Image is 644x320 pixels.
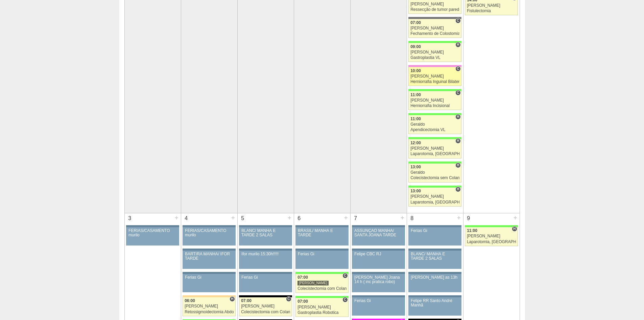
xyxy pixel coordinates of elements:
[354,252,403,256] div: Felipe CBC RJ
[410,189,421,193] span: 13:00
[295,249,348,251] div: Key: Aviso
[410,165,421,169] span: 13:00
[455,42,460,47] span: Hospital
[295,298,348,317] a: C 07:00 [PERSON_NAME] Gastroplastia Robotica
[411,252,459,261] div: BLANC/ MANHÃ E TARDE 2 SALAS
[297,305,347,310] div: [PERSON_NAME]
[455,114,460,120] span: Hospital
[408,19,461,38] a: C 07:00 [PERSON_NAME] Fechamento de Colostomia ou Enterostomia
[239,249,292,251] div: Key: Aviso
[465,225,518,227] div: Key: Brasil
[185,304,234,308] div: [PERSON_NAME]
[297,286,347,291] div: Colecistectomia com Colangiografia VL
[408,65,461,67] div: Key: Albert Einstein
[408,186,461,188] div: Key: Brasil
[408,188,461,207] a: H 13:00 [PERSON_NAME] Laparotomia, [GEOGRAPHIC_DATA], Drenagem, Bridas VL
[174,213,180,222] div: +
[239,225,292,227] div: Key: Aviso
[126,227,179,246] a: FÉRIAS/CASAMENTO murilo
[410,146,459,151] div: [PERSON_NAME]
[408,251,461,269] a: BLANC/ MANHÃ E TARDE 2 SALAS
[126,225,179,227] div: Key: Aviso
[410,2,459,6] div: [PERSON_NAME]
[410,98,459,103] div: [PERSON_NAME]
[239,272,292,274] div: Key: Aviso
[410,200,459,205] div: Laparotomia, [GEOGRAPHIC_DATA], Drenagem, Bridas VL
[185,229,233,237] div: FÉRIAS/CASAMENTO murilo
[455,187,460,192] span: Hospital
[467,228,477,233] span: 11:00
[183,251,235,269] a: BARTIRA MANHÃ/ IFOR TARDE
[410,104,459,108] div: Herniorrafia Incisional
[183,274,235,292] a: Ferias Gi
[241,275,290,280] div: Ferias Gi
[354,275,403,284] div: [PERSON_NAME] Joana 14 h ( inc pratica robo)
[352,274,405,292] a: [PERSON_NAME] Joana 14 h ( inc pratica robo)
[408,274,461,292] a: [PERSON_NAME] as 13h
[410,44,421,49] span: 09:00
[241,229,290,237] div: BLANC/ MANHÃ E TARDE 2 SALAS
[239,297,292,316] a: C 07:00 [PERSON_NAME] Colecistectomia com Colangiografia VL
[455,138,460,144] span: Hospital
[239,227,292,246] a: BLANC/ MANHÃ E TARDE 2 SALAS
[408,137,461,139] div: Key: Brasil
[185,310,234,314] div: Retossigmoidectomia Abdominal VL
[295,296,348,298] div: Key: Brasil
[410,176,459,180] div: Colecistectomia sem Colangiografia VL
[455,163,460,168] span: Hospital
[354,299,403,303] div: Ferias Gi
[241,252,290,256] div: Ifor murilo 15:30h!!!!!
[467,3,516,8] div: [PERSON_NAME]
[408,17,461,19] div: Key: Santa Catarina
[230,213,236,222] div: +
[297,275,308,280] span: 07:00
[352,272,405,274] div: Key: Aviso
[352,225,405,227] div: Key: Aviso
[297,299,308,304] span: 07:00
[410,141,421,145] span: 12:00
[342,297,348,302] span: Consultório
[408,272,461,274] div: Key: Aviso
[352,227,405,246] a: ASSUNÇÃO MANHÃ/ SANTA JOANA TARDE
[408,43,461,62] a: H 09:00 [PERSON_NAME] Gastroplastia VL
[183,227,235,246] a: FÉRIAS/CASAMENTO murilo
[410,194,459,199] div: [PERSON_NAME]
[354,229,403,237] div: ASSUNÇÃO MANHÃ/ SANTA JOANA TARDE
[185,252,233,261] div: BARTIRA MANHÃ/ IFOR TARDE
[183,297,235,316] a: H 06:00 [PERSON_NAME] Retossigmoidectomia Abdominal VL
[408,89,461,91] div: Key: Brasil
[239,251,292,269] a: Ifor murilo 15:30h!!!!!
[241,304,290,308] div: [PERSON_NAME]
[185,275,233,280] div: Ferias Gi
[410,68,421,73] span: 10:00
[352,295,405,297] div: Key: Aviso
[230,296,235,302] span: Hospital
[239,295,292,297] div: Key: Blanc
[410,80,459,84] div: Herniorrafia Inguinal Bilateral
[295,225,348,227] div: Key: Aviso
[467,9,516,13] div: Fistulectomia
[512,226,517,232] span: Hospital
[287,213,292,222] div: +
[351,213,361,223] div: 7
[241,298,252,303] span: 07:00
[410,170,459,175] div: Geraldo
[185,298,195,303] span: 06:00
[128,229,177,237] div: FÉRIAS/CASAMENTO murilo
[239,274,292,292] a: Ferias Gi
[295,251,348,269] a: Ferias Gi
[297,311,347,315] div: Gastroplastia Robotica
[455,18,460,23] span: Consultório
[408,113,461,115] div: Key: Brasil
[408,91,461,110] a: C 11:00 [PERSON_NAME] Herniorrafia Incisional
[411,275,459,280] div: [PERSON_NAME] as 13h
[238,213,248,223] div: 5
[181,213,192,223] div: 4
[298,229,346,237] div: BRASIL/ MANHÃ E TARDE
[463,213,474,223] div: 9
[408,139,461,158] a: H 12:00 [PERSON_NAME] Laparotomia, [GEOGRAPHIC_DATA], Drenagem, Bridas VL
[411,299,459,307] div: Felipe RR Santo André Manhã
[512,213,518,222] div: +
[295,227,348,246] a: BRASIL/ MANHÃ E TARDE
[410,74,459,79] div: [PERSON_NAME]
